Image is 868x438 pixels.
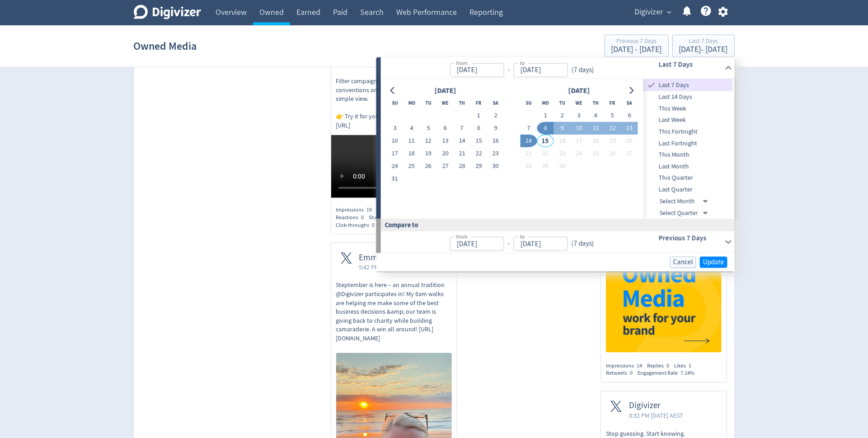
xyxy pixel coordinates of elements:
th: Tuesday [420,97,437,109]
div: ( 7 days ) [568,239,594,249]
span: Last Fortnight [643,139,733,149]
div: Last 7 Days [679,38,728,46]
button: 2 [554,109,571,122]
button: 5 [604,109,621,122]
div: Impressions [336,206,377,214]
th: Monday [537,97,554,109]
div: Click-throughs [336,221,380,229]
button: 21 [520,147,537,160]
button: 23 [554,147,571,160]
button: 5 [420,122,437,135]
div: from-to(7 days)Previous 7 Days [381,231,735,253]
p: Steptember is here – an annual tradition @Digivizer participates in! My 6am walks are helping me ... [336,281,452,343]
button: 9 [554,122,571,135]
span: Last Week [643,115,733,125]
button: 7 [520,122,537,135]
span: 19 [367,206,372,213]
button: 18 [403,147,420,160]
button: Update [700,257,727,268]
label: from [456,233,467,240]
th: Tuesday [554,97,571,109]
button: 25 [587,147,604,160]
button: 19 [420,147,437,160]
button: 13 [437,135,454,147]
div: Likes [674,363,696,370]
a: Digivizer8:10 PM [DATE] AESTPersonalization, storytelling &amp; community building. This is what ... [601,82,727,355]
span: 5:42 PM [DATE] AEST [359,263,413,272]
p: No more guessing what ads are working. Digivizer’s Paid Media filter shows you exactly what’s dri... [336,24,452,130]
button: Digivizer [632,5,674,19]
button: 30 [487,160,504,173]
span: Last 7 Days [657,80,733,90]
span: 0 [630,370,633,377]
button: 24 [571,147,587,160]
div: Last Fortnight [643,138,733,150]
button: 8 [537,122,554,135]
div: Shares [369,214,395,221]
div: Engagement Rate [638,370,699,377]
h6: Previous 7 Days [659,233,721,244]
button: 17 [386,147,403,160]
th: Friday [470,97,487,109]
button: 29 [470,160,487,173]
button: 12 [420,135,437,147]
div: Select Quarter [660,207,712,219]
div: [DATE] [565,85,592,97]
span: This Quarter [643,173,733,183]
div: Retweets [606,370,638,377]
button: 22 [537,147,554,160]
button: 6 [437,122,454,135]
button: 3 [571,109,587,122]
th: Sunday [386,97,403,109]
button: 18 [587,135,604,147]
button: 22 [470,147,487,160]
button: 4 [403,122,420,135]
button: 23 [487,147,504,160]
label: from [456,59,467,67]
div: [DATE] - [DATE] [611,46,662,54]
label: to [520,233,525,240]
span: 0 [361,214,364,221]
button: 1 [470,109,487,122]
span: Digivizer [635,5,663,19]
button: 28 [520,160,537,173]
nav: presets [643,79,733,219]
button: 3 [386,122,403,135]
span: Digivizer [629,401,683,411]
button: Go to next month [624,85,638,97]
th: Wednesday [437,97,454,109]
th: Thursday [587,97,604,109]
span: 0 [372,221,375,229]
button: Cancel [670,257,696,268]
div: Select Month [660,196,712,207]
button: 14 [454,135,470,147]
div: [DATE] - [DATE] [679,46,728,54]
th: Friday [604,97,621,109]
button: 1 [537,109,554,122]
button: 27 [437,160,454,173]
div: Compare to [376,219,735,231]
div: Last Week [643,114,733,126]
th: Wednesday [571,97,587,109]
button: 27 [621,147,638,160]
button: Previous 7 Days[DATE] - [DATE] [605,35,669,57]
button: 9 [487,122,504,135]
span: Last 14 Days [643,92,733,102]
button: 4 [587,109,604,122]
button: 2 [487,109,504,122]
button: 25 [403,160,420,173]
span: Last Month [643,162,733,172]
div: [DATE] [432,85,459,97]
th: Monday [403,97,420,109]
span: expand_more [666,8,674,16]
div: - [504,239,513,249]
span: Cancel [673,259,693,266]
div: Reactions [336,214,369,221]
button: 17 [571,135,587,147]
button: 11 [587,122,604,135]
button: 26 [604,147,621,160]
span: 1 [689,363,691,370]
div: Previous 7 Days [611,38,662,46]
button: 14 [520,135,537,147]
div: from-to(7 days)Last 7 Days [381,57,735,79]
